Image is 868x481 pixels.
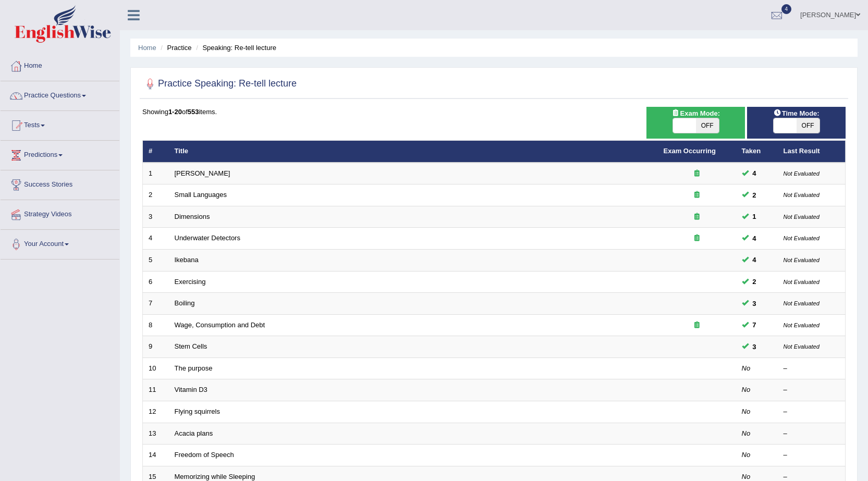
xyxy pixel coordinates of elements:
[143,357,169,379] td: 10
[742,408,751,415] em: No
[749,254,761,265] span: You can still take this question
[784,300,820,306] small: Not Evaluated
[1,81,119,107] a: Practice Questions
[784,429,840,439] div: –
[175,451,234,459] a: Freedom of Speech
[784,343,820,350] small: Not Evaluated
[784,170,820,177] small: Not Evaluated
[175,342,207,350] a: Stem Cells
[749,211,761,222] span: You can still take this question
[784,214,820,220] small: Not Evaluated
[143,184,169,206] td: 2
[1,200,119,226] a: Strategy Videos
[696,118,719,133] span: OFF
[143,250,169,272] td: 5
[175,234,240,242] a: Underwater Detectors
[784,257,820,263] small: Not Evaluated
[142,76,297,92] h2: Practice Speaking: Re-tell lecture
[143,445,169,466] td: 14
[193,43,276,53] li: Speaking: Re-tell lecture
[664,233,730,243] div: Exam occurring question
[175,473,255,480] a: Memorizing while Sleeping
[143,423,169,445] td: 13
[736,141,778,163] th: Taken
[784,279,820,285] small: Not Evaluated
[1,141,119,167] a: Predictions
[749,190,761,201] span: You can still take this question
[143,314,169,336] td: 8
[784,385,840,395] div: –
[175,429,213,437] a: Acacia plans
[749,233,761,244] span: You can still take this question
[1,170,119,196] a: Success Stories
[143,379,169,401] td: 11
[175,299,195,307] a: Boiling
[784,235,820,241] small: Not Evaluated
[175,364,213,372] a: The purpose
[143,271,169,293] td: 6
[188,108,199,116] b: 553
[1,230,119,256] a: Your Account
[138,44,156,52] a: Home
[749,168,761,179] span: You can still take this question
[664,169,730,179] div: Exam occurring question
[742,473,751,480] em: No
[784,407,840,417] div: –
[175,256,199,264] a: Ikebana
[1,52,119,78] a: Home
[143,228,169,250] td: 4
[175,408,220,415] a: Flying squirrels
[143,401,169,423] td: 12
[784,450,840,460] div: –
[646,107,745,139] div: Show exams occurring in exams
[143,141,169,163] th: #
[781,4,792,14] span: 4
[784,192,820,198] small: Not Evaluated
[1,111,119,137] a: Tests
[749,319,761,330] span: You can still take this question
[797,118,820,133] span: OFF
[175,169,230,177] a: [PERSON_NAME]
[749,276,761,287] span: You can still take this question
[742,386,751,393] em: No
[769,108,824,119] span: Time Mode:
[169,141,658,163] th: Title
[142,107,846,117] div: Showing of items.
[749,341,761,352] span: You can still take this question
[784,322,820,328] small: Not Evaluated
[742,429,751,437] em: No
[664,190,730,200] div: Exam occurring question
[143,293,169,315] td: 7
[143,206,169,228] td: 3
[175,278,206,286] a: Exercising
[742,364,751,372] em: No
[168,108,182,116] b: 1-20
[175,213,210,220] a: Dimensions
[143,336,169,358] td: 9
[175,191,227,199] a: Small Languages
[778,141,846,163] th: Last Result
[664,212,730,222] div: Exam occurring question
[158,43,191,53] li: Practice
[175,321,265,329] a: Wage, Consumption and Debt
[143,163,169,184] td: 1
[664,320,730,330] div: Exam occurring question
[749,298,761,309] span: You can still take this question
[664,147,716,155] a: Exam Occurring
[784,364,840,374] div: –
[175,386,207,393] a: Vitamin D3
[668,108,724,119] span: Exam Mode:
[742,451,751,459] em: No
